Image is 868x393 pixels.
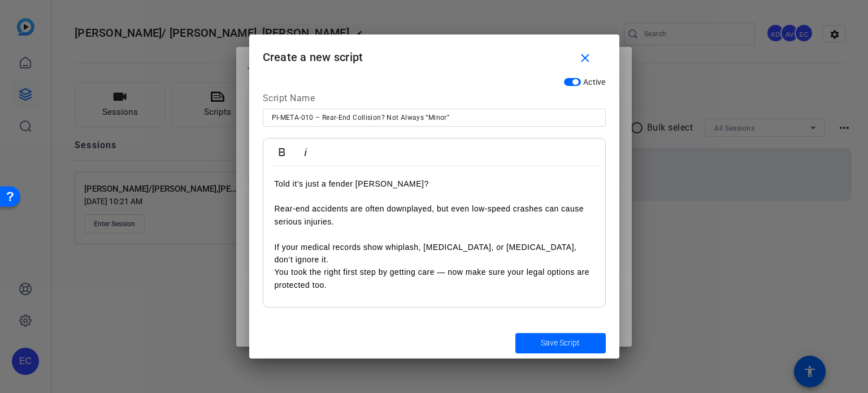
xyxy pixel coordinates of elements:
button: Save Script [515,333,606,353]
div: Script Name [263,92,606,109]
span: Save Script [541,337,580,349]
mat-icon: close [578,51,592,66]
button: Bold (Ctrl+B) [271,141,293,163]
p: If your medical records show whiplash, [MEDICAL_DATA], or [MEDICAL_DATA], don’t ignore it. You to... [275,241,594,292]
button: Italic (Ctrl+I) [295,141,316,163]
p: Told it’s just a fender [PERSON_NAME]? [275,178,594,190]
p: Rear-end accidents are often downplayed, but even low-speed crashes can cause serious injuries. [275,190,594,228]
input: Enter Script Name [272,111,597,124]
h1: Create a new script [249,34,619,71]
span: Active [583,77,606,87]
